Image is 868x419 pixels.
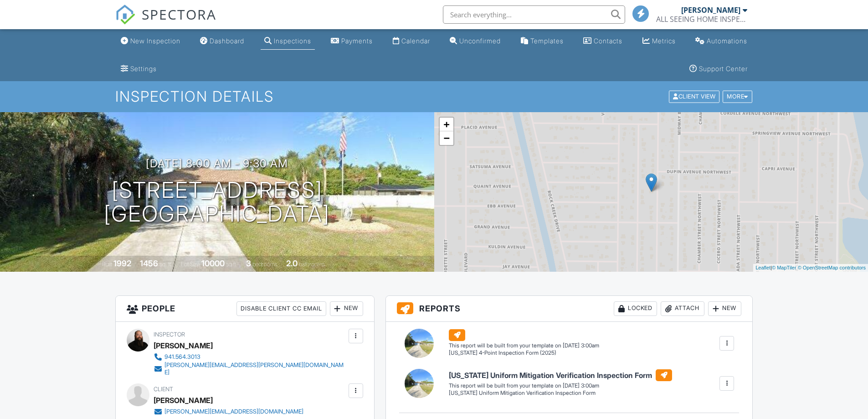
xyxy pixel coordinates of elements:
[286,259,298,268] div: 2.0
[668,93,722,99] a: Client View
[330,301,363,316] div: New
[772,265,796,270] a: © MapTiler
[116,296,374,322] h3: People
[146,157,288,170] h3: [DATE] 8:00 am - 9:30 am
[154,362,346,376] a: [PERSON_NAME][EMAIL_ADDRESS][PERSON_NAME][DOMAIN_NAME]
[661,301,704,316] div: Attach
[299,261,325,268] span: bathrooms
[327,33,376,50] a: Payments
[154,386,173,393] span: Client
[341,37,373,45] div: Payments
[181,261,200,268] span: Lot Size
[154,407,303,416] a: [PERSON_NAME][EMAIL_ADDRESS][DOMAIN_NAME]
[252,261,277,268] span: bedrooms
[154,393,213,407] div: [PERSON_NAME]
[154,331,185,338] span: Inspector
[446,33,504,50] a: Unconfirmed
[686,61,751,78] a: Support Center
[104,178,330,227] h1: [STREET_ADDRESS] [GEOGRAPHIC_DATA]
[656,15,747,24] div: ALL SEEING HOME INSPECTION
[681,5,740,15] div: [PERSON_NAME]
[440,131,453,145] a: Zoom out
[449,382,672,389] div: This report will be built from your template on [DATE] 3:00am
[236,301,326,316] div: Disable Client CC Email
[708,301,741,316] div: New
[639,33,679,50] a: Metrics
[443,5,625,24] input: Search everything...
[117,33,184,50] a: New Inspection
[117,61,160,78] a: Settings
[113,259,131,268] div: 1992
[274,37,311,45] div: Inspections
[652,37,676,45] div: Metrics
[669,91,719,103] div: Client View
[115,5,135,25] img: The Best Home Inspection Software - Spectora
[594,37,622,45] div: Contacts
[201,259,225,268] div: 10000
[707,37,747,45] div: Automations
[401,37,430,45] div: Calendar
[459,37,501,45] div: Unconfirmed
[614,301,657,316] div: Locked
[102,261,112,268] span: Built
[142,5,216,24] span: SPECTORA
[210,37,244,45] div: Dashboard
[692,33,751,50] a: Automations (Basic)
[755,265,770,270] a: Leaflet
[154,352,346,362] a: 941.564.3013
[449,389,672,397] div: [US_STATE] Uniform Mitigation Verification Inspection Form
[164,408,303,415] div: [PERSON_NAME][EMAIL_ADDRESS][DOMAIN_NAME]
[449,369,672,381] h6: [US_STATE] Uniform Mitigation Verification Inspection Form
[798,265,866,270] a: © OpenStreetMap contributors
[154,339,213,352] div: [PERSON_NAME]
[580,33,626,50] a: Contacts
[164,362,346,376] div: [PERSON_NAME][EMAIL_ADDRESS][PERSON_NAME][DOMAIN_NAME]
[386,296,753,322] h3: Reports
[699,65,748,72] div: Support Center
[159,261,172,268] span: sq. ft.
[140,259,158,268] div: 1456
[723,91,752,103] div: More
[449,342,599,349] div: This report will be built from your template on [DATE] 3:00am
[164,353,200,361] div: 941.564.3013
[517,33,567,50] a: Templates
[115,88,753,104] h1: Inspection Details
[389,33,434,50] a: Calendar
[246,259,251,268] div: 3
[115,12,216,31] a: SPECTORA
[530,37,564,45] div: Templates
[226,261,237,268] span: sq.ft.
[440,118,453,131] a: Zoom in
[753,264,868,272] div: |
[130,65,157,72] div: Settings
[449,349,599,357] div: [US_STATE] 4-Point Inspection Form (2025)
[196,33,248,50] a: Dashboard
[130,37,180,45] div: New Inspection
[261,33,315,50] a: Inspections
